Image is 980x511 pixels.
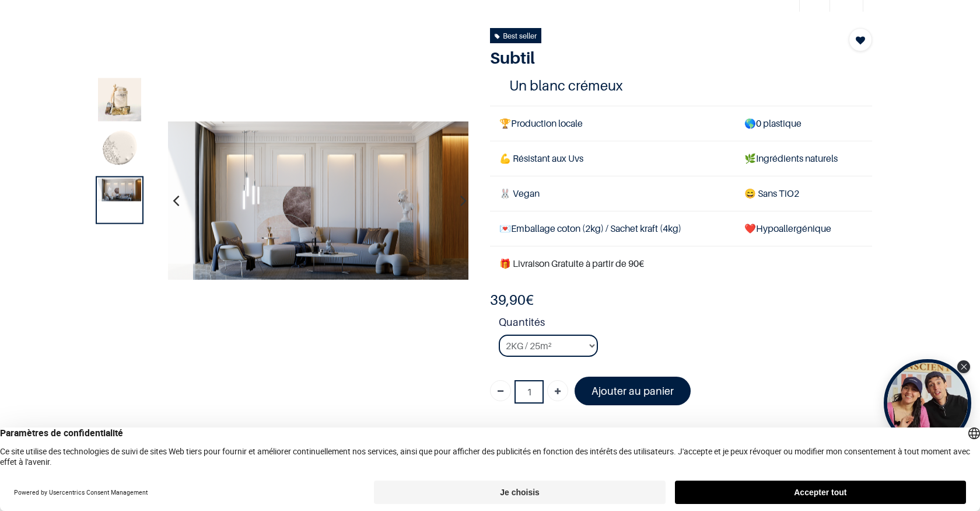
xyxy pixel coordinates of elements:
[547,380,568,401] a: Ajouter
[499,187,540,199] span: 🐰 Vegan
[499,152,583,164] span: 💪 Résistant aux Uvs
[10,10,45,45] button: Open chat widget
[744,152,756,164] span: 🌿
[735,141,872,176] td: Ingrédients naturels
[499,314,872,335] strong: Quantités
[499,258,644,269] font: 🎁 Livraison Gratuite à partir de 90€
[490,48,815,68] h1: Subtil
[168,121,468,280] img: Product image
[490,211,735,246] td: Emballage coton (2kg) / Sachet kraft (4kg)
[591,385,674,397] font: Ajouter au panier
[856,33,865,47] span: Add to wishlist
[735,176,872,211] td: ans TiO2
[98,178,141,201] img: Product image
[495,29,537,42] div: Best seller
[884,359,971,447] div: Open Tolstoy widget
[575,377,691,405] a: Ajouter au panier
[490,380,511,401] a: Supprimer
[490,106,735,141] td: Production locale
[499,223,511,234] span: 💌
[744,117,756,129] span: 🌎
[490,291,526,308] span: 39,90
[744,187,763,199] span: 😄 S
[884,359,971,447] div: Open Tolstoy
[957,360,970,373] div: Close Tolstoy widget
[98,78,141,121] img: Product image
[509,77,853,95] h4: Un blanc crémeux
[884,359,971,447] div: Tolstoy bubble widget
[490,291,534,308] b: €
[499,117,511,129] span: 🏆
[849,28,872,51] button: Add to wishlist
[735,211,872,246] td: ❤️Hypoallergénique
[735,106,872,141] td: 0 plastique
[98,128,141,171] img: Product image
